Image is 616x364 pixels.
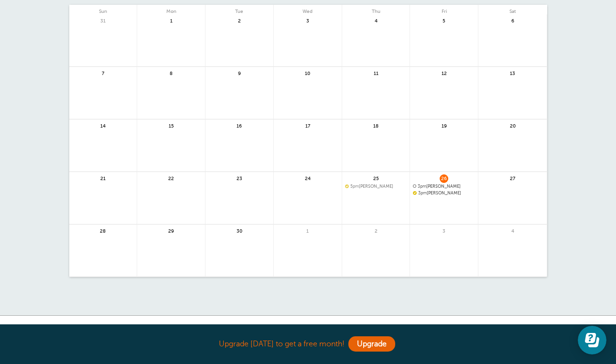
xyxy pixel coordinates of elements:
[69,5,137,14] span: Sun
[205,5,273,14] span: Tue
[418,191,427,195] span: 3pm
[167,69,175,76] span: 8
[440,227,448,234] span: 3
[235,122,244,129] span: 16
[372,122,380,129] span: 18
[342,5,410,14] span: Thu
[167,17,175,24] span: 1
[235,174,244,182] span: 23
[418,184,426,189] span: 3pm
[413,184,475,189] a: 3pm[PERSON_NAME]
[508,17,517,24] span: 6
[235,227,244,234] span: 30
[508,227,517,234] span: 4
[413,191,475,196] span: Jesse
[274,5,342,14] span: Wed
[440,17,448,24] span: 5
[303,122,312,129] span: 17
[410,5,478,14] span: Fri
[167,122,175,129] span: 15
[98,17,107,24] span: 31
[372,69,380,76] span: 11
[98,69,107,76] span: 7
[303,17,312,24] span: 3
[235,69,244,76] span: 9
[350,184,359,189] span: 5pm
[345,184,348,188] span: Confirmed. Changing the appointment date will unconfirm the appointment.
[167,227,175,234] span: 29
[508,174,517,182] span: 27
[508,69,517,76] span: 13
[69,334,547,354] div: Upgrade [DATE] to get a free month!
[348,336,395,352] a: Upgrade
[98,122,107,129] span: 14
[440,69,448,76] span: 12
[235,17,244,24] span: 2
[345,184,407,189] a: 5pm[PERSON_NAME]
[303,174,312,182] span: 24
[372,174,380,182] span: 25
[98,227,107,234] span: 28
[413,191,416,194] span: Confirmed. Changing the appointment date will unconfirm the appointment.
[303,69,312,76] span: 10
[440,122,448,129] span: 19
[372,17,380,24] span: 4
[413,191,475,196] a: 3pm[PERSON_NAME]
[372,227,380,234] span: 2
[98,174,107,182] span: 21
[478,5,547,14] span: Sat
[413,184,475,189] span: Jesse
[345,184,407,189] span: Ashton Baker
[508,122,517,129] span: 20
[440,174,448,182] span: 26
[167,174,175,182] span: 22
[578,326,606,354] iframe: Resource center
[137,5,205,14] span: Mon
[303,227,312,234] span: 1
